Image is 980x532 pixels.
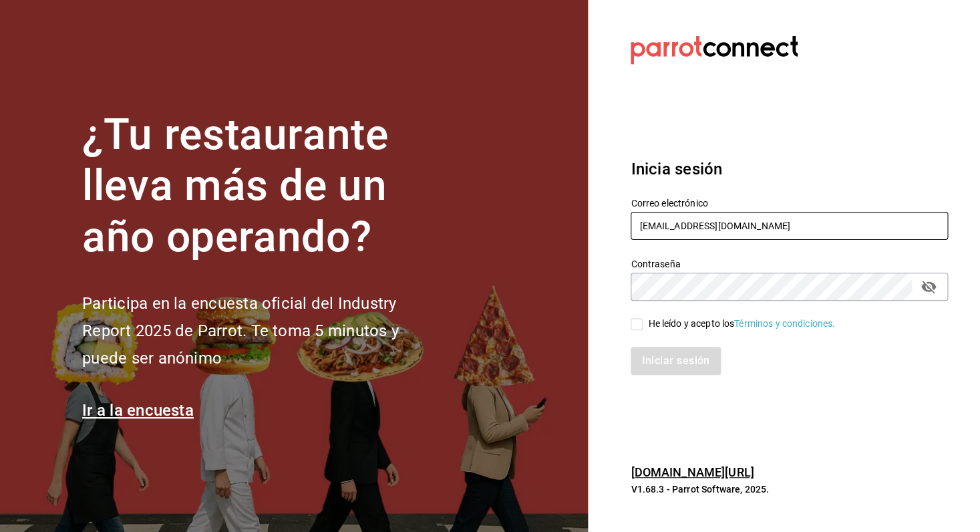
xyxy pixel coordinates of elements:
label: Contraseña [631,259,948,268]
a: [DOMAIN_NAME][URL] [631,465,754,479]
h3: Inicia sesión [631,157,948,181]
a: Términos y condiciones. [734,318,835,329]
a: Ir a la encuesta [82,401,194,420]
input: Ingresa tu correo electrónico [631,212,948,240]
h2: Participa en la encuesta oficial del Industry Report 2025 de Parrot. Te toma 5 minutos y puede se... [82,290,443,372]
button: passwordField [917,275,940,298]
h1: ¿Tu restaurante lleva más de un año operando? [82,110,443,263]
div: He leído y acepto los [648,317,835,331]
label: Correo electrónico [631,198,948,207]
p: V1.68.3 - Parrot Software, 2025. [631,483,948,496]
